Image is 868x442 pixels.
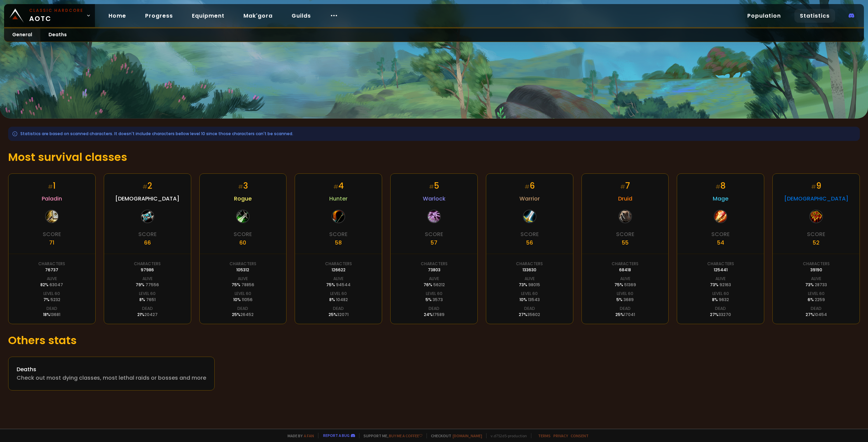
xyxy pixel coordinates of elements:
span: 35602 [527,312,540,317]
div: 25 % [615,312,635,318]
div: 58 [335,238,342,247]
div: 8 % [329,297,348,303]
div: Characters [325,261,352,267]
div: Characters [421,261,448,267]
div: Score [520,230,539,238]
div: 71 [49,238,54,247]
a: Privacy [553,433,568,438]
div: 75 % [614,282,636,288]
div: Score [43,230,61,238]
div: Score [138,230,157,238]
div: Alive [238,276,248,282]
div: Alive [811,276,821,282]
div: 75 % [232,282,254,288]
div: 10 % [233,297,253,303]
small: # [525,183,530,191]
div: 8 [715,180,726,192]
span: 26452 [240,312,254,317]
div: 5 % [426,297,443,303]
h1: Others stats [8,332,860,349]
div: Level 60 [43,291,60,297]
div: 73 % [519,282,540,288]
span: 17041 [624,312,635,317]
small: # [811,183,816,191]
span: Warrior [519,194,540,203]
a: [DOMAIN_NAME] [453,433,482,438]
div: 7 % [43,297,60,303]
div: Characters [707,261,734,267]
div: Level 60 [330,291,347,297]
span: 13681 [50,312,60,317]
small: # [429,183,434,191]
span: Warlock [423,194,446,203]
div: 56 [526,238,533,247]
div: 6 % [808,297,825,303]
div: Level 60 [521,291,538,297]
div: 21 % [137,312,158,318]
div: Dead [811,306,822,312]
div: 1 [48,180,56,192]
div: 27 % [519,312,540,318]
a: Home [103,9,132,23]
div: 27 % [806,312,827,318]
a: Mak'gora [238,9,278,23]
a: Buy me a coffee [389,433,422,438]
div: 73 % [805,282,827,288]
div: Score [329,230,348,238]
span: 3573 [433,297,443,302]
span: 77556 [145,282,159,288]
small: # [142,183,147,191]
span: 78856 [241,282,254,288]
div: Dead [715,306,726,312]
div: Score [234,230,252,238]
div: 4 [333,180,344,192]
div: Alive [429,276,439,282]
div: Level 60 [426,291,442,297]
span: 7651 [146,297,156,302]
span: 20427 [144,312,158,317]
div: Score [807,230,825,238]
div: 126622 [332,267,346,273]
div: 6 [525,180,535,192]
span: 11056 [242,297,253,302]
small: # [715,183,721,191]
div: 133630 [522,267,536,273]
div: Characters [134,261,161,267]
div: Level 60 [808,291,825,297]
span: 56212 [433,282,445,288]
div: 3 [238,180,248,192]
div: Dead [142,306,153,312]
span: Checkout [427,433,482,438]
div: 76 % [423,282,445,288]
span: 3689 [624,297,634,302]
div: Dead [524,306,535,312]
a: Guilds [286,9,316,23]
div: 25 % [329,312,349,318]
div: Score [616,230,634,238]
span: 33270 [718,312,731,317]
div: 27 % [710,312,731,318]
a: Terms [538,433,551,438]
div: 2 [142,180,152,192]
span: 98015 [528,282,540,288]
div: 73 % [710,282,731,288]
span: 51369 [624,282,636,288]
div: 25 % [232,312,254,318]
small: # [238,183,243,191]
span: Support me, [359,433,422,438]
div: 82 % [40,282,63,288]
div: Characters [803,261,830,267]
div: 10 % [519,297,540,303]
span: v. d752d5 - production [486,433,527,438]
div: Statistics are based on scanned characters. It doesn't include characters bellow level 10 since t... [8,127,860,141]
div: 7 [620,180,630,192]
div: 73803 [428,267,440,273]
div: 8 % [139,297,156,303]
div: Level 60 [139,291,156,297]
a: Deaths [40,28,75,42]
span: AOTC [29,7,83,24]
small: # [620,183,625,191]
a: Population [742,9,786,23]
a: Report a bug [323,433,350,438]
span: 9632 [719,297,729,302]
